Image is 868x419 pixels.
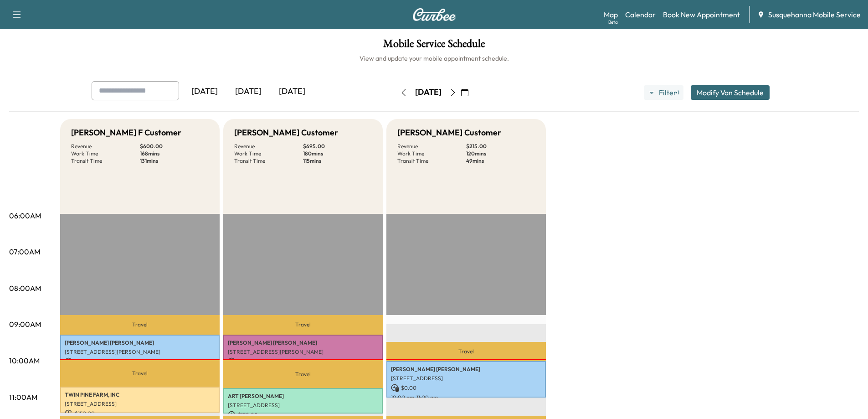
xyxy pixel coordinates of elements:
button: Filter●1 [644,85,683,100]
p: [STREET_ADDRESS] [228,402,378,409]
a: Calendar [625,9,656,20]
img: Curbee Logo [412,8,456,21]
p: 10:00AM [9,355,40,366]
p: [PERSON_NAME] [PERSON_NAME] [228,339,378,347]
p: Revenue [397,143,466,150]
p: Travel [386,342,546,361]
p: 10:00 am - 11:00 am [391,394,541,401]
p: Transit Time [397,157,466,165]
p: Travel [60,315,220,335]
p: Revenue [234,143,303,150]
p: $ 695.00 [303,143,372,150]
p: 09:00AM [9,319,41,330]
p: $ 150.00 [228,411,378,419]
p: Revenue [71,143,140,150]
div: [DATE] [415,87,442,98]
h5: [PERSON_NAME] F Customer [71,126,181,139]
p: 08:00AM [9,283,41,294]
p: 120 mins [466,150,535,157]
p: $ 150.00 [65,357,215,366]
p: Transit Time [71,157,140,165]
p: [STREET_ADDRESS] [65,400,215,408]
p: $ 600.00 [140,143,209,150]
p: [STREET_ADDRESS] [391,375,541,382]
p: $ 150.00 [228,357,378,366]
h5: [PERSON_NAME] Customer [234,126,338,139]
span: 1 [678,89,679,96]
p: 06:00AM [9,210,41,221]
div: [DATE] [183,81,226,102]
p: Travel [60,360,220,387]
div: [DATE] [270,81,314,102]
p: 49 mins [466,157,535,165]
p: 168 mins [140,150,209,157]
p: 131 mins [140,157,209,165]
h6: View and update your mobile appointment schedule. [9,54,859,63]
p: [STREET_ADDRESS][PERSON_NAME] [228,348,378,356]
p: ART [PERSON_NAME] [228,393,378,400]
a: MapBeta [604,9,618,20]
span: Susquehanna Mobile Service [768,9,861,20]
h5: [PERSON_NAME] Customer [397,126,501,139]
p: 115 mins [303,157,372,165]
p: Work Time [397,150,466,157]
span: ● [675,90,677,95]
p: [STREET_ADDRESS][PERSON_NAME] [65,348,215,356]
span: Filter [659,87,675,98]
p: Work Time [71,150,140,157]
div: [DATE] [226,81,270,102]
p: $ 150.00 [65,409,215,418]
button: Modify Van Schedule [691,85,770,100]
p: $ 215.00 [466,143,535,150]
h1: Mobile Service Schedule [9,38,859,54]
div: Beta [608,19,618,26]
p: 11:00AM [9,392,37,403]
p: Travel [223,315,383,335]
p: [PERSON_NAME] [PERSON_NAME] [391,366,541,373]
a: Book New Appointment [663,9,740,20]
p: Travel [223,360,383,388]
p: 180 mins [303,150,372,157]
p: $ 0.00 [391,384,541,392]
p: [PERSON_NAME] [PERSON_NAME] [65,339,215,347]
p: 07:00AM [9,246,40,257]
p: TWIN PINE FARM, INC [65,391,215,398]
p: Work Time [234,150,303,157]
p: Transit Time [234,157,303,165]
